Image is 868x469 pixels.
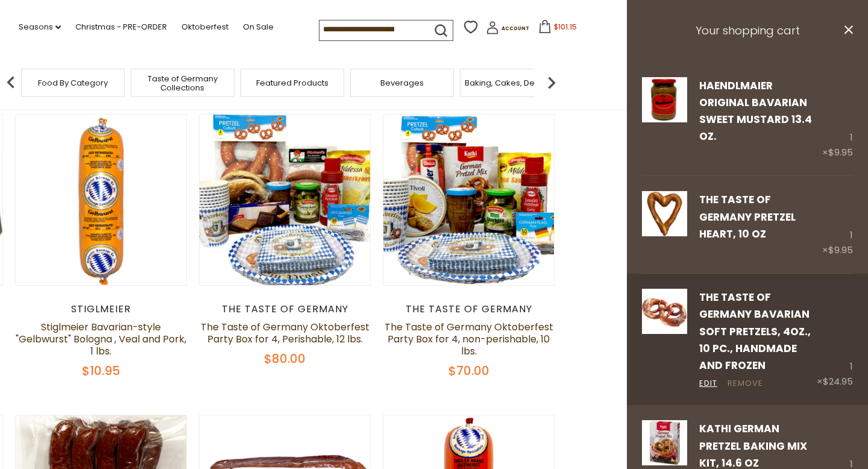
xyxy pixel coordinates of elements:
[642,77,687,122] img: Haendlmaier Original Bavarian Sweet Mustard 13.4 oz.
[554,22,577,32] span: $101.15
[256,78,329,87] a: Featured Products
[828,244,853,256] span: $9.95
[75,20,167,34] a: Christmas - PRE-ORDER
[486,21,529,39] a: Account
[19,20,61,34] a: Seasons
[642,191,687,236] img: The Taste of Germany Pretzel Heart, 10 oz
[448,362,489,379] span: $70.00
[699,78,812,144] a: Haendlmaier Original Bavarian Sweet Mustard 13.4 oz.
[642,420,687,465] img: Kathi German Pretzel Baking Mix Kit, 14.6 oz
[642,191,687,258] a: The Taste of Germany Pretzel Heart, 10 oz
[502,25,529,32] span: Account
[822,77,853,161] div: 1 ×
[15,303,187,315] div: Stiglmeier
[532,20,583,38] button: $101.15
[642,289,687,334] img: The Taste of Germany Bavarian Soft Pretzels, 4oz., 10 pc., handmade and frozen
[380,78,424,87] a: Beverages
[16,115,186,285] img: Stiglmeier Bavarian-style "Gelbwurst" Bologna , Veal and Pork, 1 lbs.
[38,78,108,87] a: Food By Category
[642,77,687,161] a: Haendlmaier Original Bavarian Sweet Mustard 13.4 oz.
[201,320,370,346] a: The Taste of Germany Oktoberfest Party Box for 4, Perishable, 12 lbs.
[822,191,853,258] div: 1 ×
[699,290,811,373] a: The Taste of Germany Bavarian Soft Pretzels, 4oz., 10 pc., handmade and frozen
[134,74,231,92] a: Taste of Germany Collections
[817,289,853,389] div: 1 ×
[199,303,371,315] div: The Taste of Germany
[383,303,555,315] div: The Taste of Germany
[539,71,564,95] img: next arrow
[828,146,853,159] span: $9.95
[699,192,796,241] a: The Taste of Germany Pretzel Heart, 10 oz
[200,115,370,285] img: The Taste of Germany Oktoberfest Party Box for 4, Perishable, 12 lbs.
[385,320,553,358] a: The Taste of Germany Oktoberfest Party Box for 4, non-perishable, 10 lbs.
[383,115,554,285] img: The Taste of Germany Oktoberfest Party Box for 4, non-perishable, 10 lbs.
[264,350,306,367] span: $80.00
[181,20,228,34] a: Oktoberfest
[728,377,763,390] a: Remove
[465,78,558,87] a: Baking, Cakes, Desserts
[823,375,853,388] span: $24.95
[243,20,274,34] a: On Sale
[16,320,186,358] a: Stiglmeier Bavarian-style "Gelbwurst" Bologna , Veal and Pork, 1 lbs.
[699,377,717,390] a: Edit
[642,289,687,389] a: The Taste of Germany Bavarian Soft Pretzels, 4oz., 10 pc., handmade and frozen
[82,362,120,379] span: $10.95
